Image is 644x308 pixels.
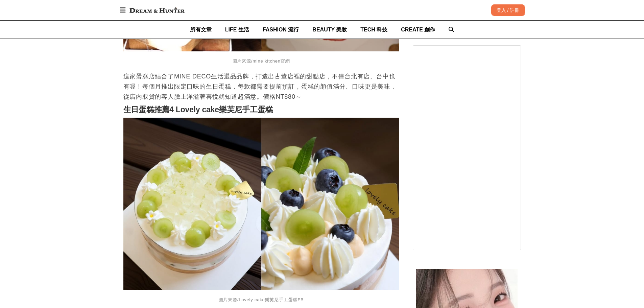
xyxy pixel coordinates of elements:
img: Dream & Hunter [126,4,188,16]
a: CREATE 創作 [401,21,435,39]
a: LIFE 生活 [225,21,249,39]
span: 圖片來源/mine kitchen官網 [233,58,290,64]
a: 所有文章 [190,21,212,39]
span: 所有文章 [190,27,212,32]
a: BEAUTY 美妝 [312,21,347,39]
span: LIFE 生活 [225,27,249,32]
p: 這家蛋糕店結合了MINE DECO生活選品品牌，打造出古董店裡的甜點店，不僅台北有店、台中也有喔！每個月推出限定口味的生日蛋糕，每款都需要提前預訂，蛋糕的顏值滿分、口味更是美味，從店內取貨的客人... [123,71,399,102]
span: BEAUTY 美妝 [312,27,347,32]
span: CREATE 創作 [401,27,435,32]
div: 登入 / 註冊 [491,4,525,16]
a: TECH 科技 [360,21,387,39]
span: 圖片來源/Lovely cake樂芙尼手工蛋糕FB [219,297,304,302]
span: FASHION 流行 [263,27,299,32]
a: FASHION 流行 [263,21,299,39]
img: 生日蛋糕推薦！IG人氣爆棚8家「台北蛋糕店」保證不踩雷，壽星吃了心滿意足下次又再訂！ [123,118,399,290]
strong: 生日蛋糕推薦4 Lovely cake樂芙尼手工蛋糕 [123,105,273,114]
span: TECH 科技 [360,27,387,32]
